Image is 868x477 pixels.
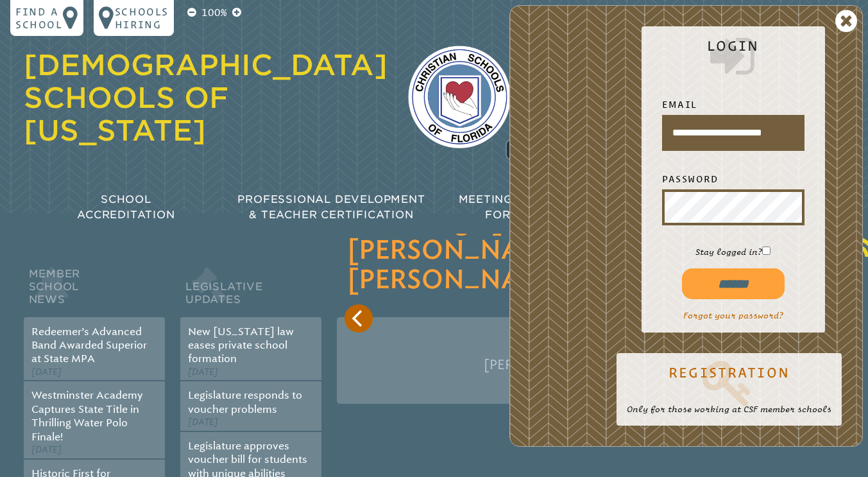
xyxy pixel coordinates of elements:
a: Legislature responds to voucher problems [188,389,302,415]
p: Stay logged in? [652,246,815,258]
a: [DEMOGRAPHIC_DATA] Schools of [US_STATE] [24,48,387,147]
p: Only for those working at CSF member schools [627,403,831,415]
p: 100% [199,5,230,21]
p: [PERSON_NAME] is among some 30 winners world-wide selected from 2,750 nominated students. [350,351,831,396]
a: Redeemer’s Advanced Band Awarded Superior at State MPA [31,325,147,365]
a: Forgot your password? [683,311,783,320]
img: csf-logo-web-colors.png [408,46,511,148]
span: [DATE] [31,367,62,377]
h3: Cambridge [DEMOGRAPHIC_DATA][PERSON_NAME] wins [PERSON_NAME] Scholarship [347,207,834,295]
a: Westminster Academy Captures State Title in Thrilling Water Polo Finale! [31,389,143,442]
h2: Login [652,38,815,82]
span: Meetings & Workshops for Educators [459,193,615,221]
a: Registration [627,357,831,408]
a: New [US_STATE] law eases private school formation [188,325,294,365]
label: Email [662,97,805,112]
h2: Member School News [24,265,165,317]
p: Schools Hiring [115,5,169,31]
button: Previous [345,304,373,333]
span: [DATE] [31,444,62,455]
span: [DATE] [188,417,218,428]
label: Password [662,171,805,187]
span: School Accreditation [77,193,174,221]
span: Professional Development & Teacher Certification [237,193,425,221]
span: [DATE] [188,367,218,377]
h2: Legislative Updates [180,265,321,317]
p: Find a school [15,5,63,31]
